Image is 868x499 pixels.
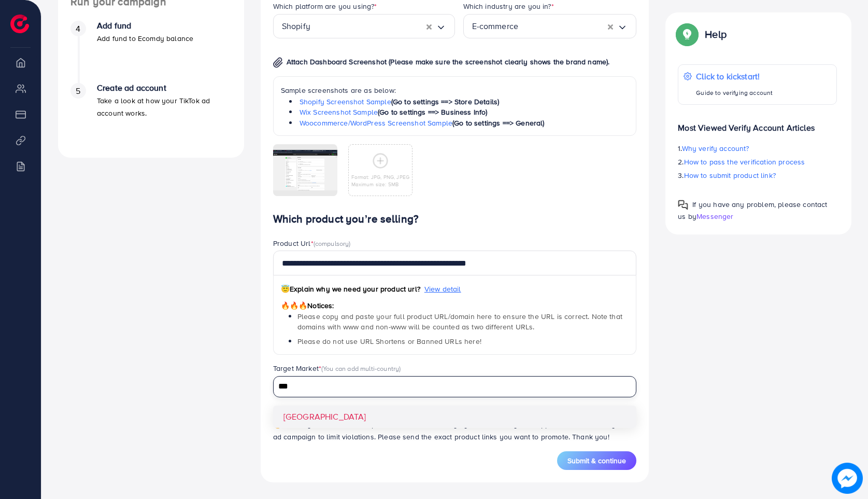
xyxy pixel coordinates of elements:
[678,169,837,182] p: 3.
[321,364,401,373] span: (You can add multi-country)
[678,199,827,221] span: If you have any problem, please contact us by
[281,284,420,294] span: Explain why we need your product url?
[281,84,629,96] p: Sample screenshots are as below:
[696,211,733,221] span: Messenger
[273,213,637,226] h4: Which product you’re selling?
[426,20,432,32] button: Clear Selected
[287,57,610,67] span: Attach Dashboard Screenshot (Please make sure the screenshot clearly shows the brand name).
[297,336,481,346] span: Please do not use URL Shortens or Banned URLs here!
[678,156,837,168] p: 2.
[314,239,351,248] span: (compulsory)
[97,83,232,93] h4: Create ad account
[424,284,461,294] span: View detail
[58,21,244,83] li: Add fund
[696,70,773,82] p: Click to kickstart!
[97,21,193,31] h4: Add fund
[678,200,688,210] img: Popup guide
[452,118,544,128] span: (Go to settings ==> General)
[58,83,244,145] li: Create ad account
[273,150,337,190] img: img uploaded
[608,20,613,32] button: Clear Selected
[678,25,696,44] img: Popup guide
[300,96,391,107] a: Shopify Screenshot Sample
[696,87,773,99] p: Guide to verifying account
[273,406,637,428] li: [GEOGRAPHIC_DATA]
[351,181,410,188] p: Maximum size: 5MB
[281,300,307,311] span: 🔥🔥🔥
[684,170,776,181] span: How to submit product link?
[518,18,608,34] input: Search for option
[282,18,310,34] span: Shopify
[273,14,455,38] div: Search for option
[273,376,637,397] div: Search for option
[76,23,80,35] span: 4
[281,284,290,294] span: 😇
[273,1,377,11] label: Which platform are you using?
[300,107,378,117] a: Wix Screenshot Sample
[678,142,837,155] p: 1.
[378,107,487,117] span: (Go to settings ==> Business Info)
[567,455,626,466] span: Submit & continue
[281,300,334,311] span: Notices:
[10,15,29,33] img: logo
[273,57,283,68] img: img
[310,18,426,34] input: Search for option
[273,238,351,248] label: Product Url
[300,118,452,128] a: Woocommerce/WordPress Screenshot Sample
[273,418,637,443] p: Note: If you use unverified product links, the Ecomdy system will notify the support team to revi...
[833,464,861,492] img: image
[682,143,749,154] span: Why verify account?
[97,32,193,45] p: Add fund to Ecomdy balance
[275,379,623,395] input: Search for option
[557,451,636,470] button: Submit & continue
[297,311,622,332] span: Please copy and paste your full product URL/domain here to ensure the URL is correct. Note that d...
[351,173,410,181] p: Format: JPG, PNG, JPEG
[463,14,637,38] div: Search for option
[705,28,727,40] p: Help
[684,157,805,167] span: How to pass the verification process
[273,363,401,373] label: Target Market
[273,419,282,429] span: 🔥
[76,85,80,97] span: 5
[391,96,499,107] span: (Go to settings ==> Store Details)
[678,113,837,134] p: Most Viewed Verify Account Articles
[97,94,232,119] p: Take a look at how your TikTok ad account works.
[472,18,519,34] span: E-commerce
[463,1,554,11] label: Which industry are you in?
